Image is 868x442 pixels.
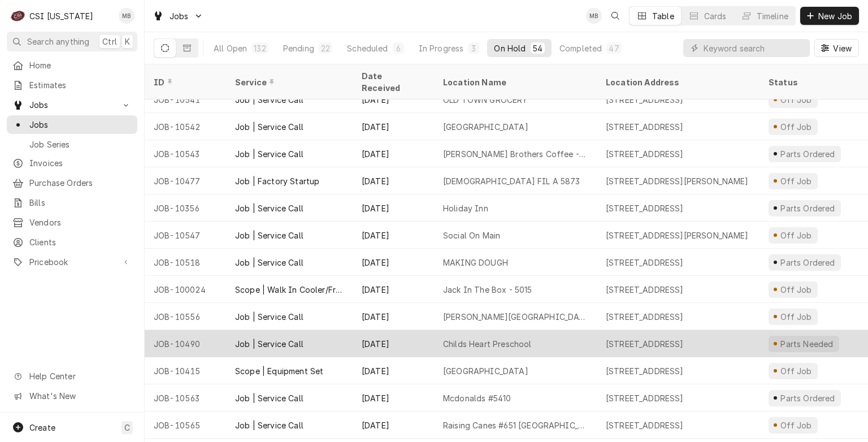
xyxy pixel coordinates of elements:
a: Purchase Orders [7,174,137,192]
div: Parts Needed [779,338,835,350]
div: Parts Ordered [779,392,836,404]
button: Search anythingCtrlK [7,32,137,51]
div: JOB-10547 [145,222,226,249]
div: Scope | Walk In Cooler/Freezer Install [235,284,344,296]
div: Date Received [362,70,423,94]
span: New Job [816,10,854,22]
div: C [10,8,26,24]
button: New Job [800,7,859,25]
div: [STREET_ADDRESS] [606,311,684,323]
div: Parts Ordered [779,148,836,160]
div: [DATE] [353,140,434,167]
div: CSI [US_STATE] [29,10,93,22]
div: MB [119,8,134,24]
div: [STREET_ADDRESS][PERSON_NAME] [606,229,749,241]
div: [DATE] [353,303,434,330]
span: Home [29,59,132,71]
div: [STREET_ADDRESS] [606,338,684,350]
a: Home [7,56,137,75]
div: Job | Service Call [235,419,303,431]
span: Jobs [29,119,132,131]
div: JOB-10490 [145,330,226,357]
div: Raising Canes #651 [GEOGRAPHIC_DATA] [443,419,588,431]
div: Pending [283,42,314,54]
div: Cards [704,10,727,22]
div: [DATE] [353,167,434,194]
div: [GEOGRAPHIC_DATA] [443,121,528,133]
div: MB [586,8,602,24]
span: Jobs [170,10,189,22]
div: JOB-100024 [145,276,226,303]
div: Job | Service Call [235,392,303,404]
div: Parts Ordered [779,202,836,214]
div: JOB-10518 [145,249,226,276]
a: Clients [7,233,137,252]
div: Job | Service Call [235,148,303,160]
a: Go to What's New [7,387,137,405]
div: Job | Service Call [235,202,303,214]
div: JOB-10565 [145,411,226,439]
div: Off Job [779,94,813,106]
div: Timeline [757,10,788,22]
span: Clients [29,236,132,248]
a: Jobs [7,115,137,134]
div: 3 [470,42,477,54]
div: [DATE] [353,357,434,384]
span: Jobs [29,99,115,111]
div: [STREET_ADDRESS] [606,94,684,106]
a: Invoices [7,154,137,172]
div: MAKING DOUGH [443,257,508,268]
div: [STREET_ADDRESS] [606,202,684,214]
div: Job | Service Call [235,94,303,106]
div: Matt Brewington's Avatar [586,8,602,24]
div: CSI Kentucky's Avatar [10,8,26,24]
a: Estimates [7,76,137,94]
span: Job Series [29,138,132,150]
span: Estimates [29,79,132,91]
div: Job | Service Call [235,338,303,350]
div: Jack In The Box - 5015 [443,284,532,296]
span: Ctrl [102,36,117,47]
a: Bills [7,193,137,212]
div: Off Job [779,229,813,241]
div: [STREET_ADDRESS] [606,284,684,296]
div: [DATE] [353,276,434,303]
div: JOB-10415 [145,357,226,384]
div: 47 [609,42,619,54]
div: ID [154,76,215,88]
div: Job | Service Call [235,121,303,133]
div: JOB-10543 [145,140,226,167]
div: OLD TOWN GROCERY [443,94,528,106]
div: Scheduled [347,42,388,54]
a: Go to Pricebook [7,253,137,271]
div: Scope | Equipment Set [235,365,323,377]
div: Matt Brewington's Avatar [119,8,134,24]
span: Help Center [29,370,131,382]
span: Create [29,423,55,432]
div: Childs Heart Preschool [443,338,532,350]
input: Keyword search [704,39,804,57]
span: Vendors [29,216,132,228]
div: [DATE] [353,113,434,140]
div: [PERSON_NAME][GEOGRAPHIC_DATA] [443,311,588,323]
div: [STREET_ADDRESS] [606,257,684,268]
div: Job | Service Call [235,257,303,268]
div: JOB-10356 [145,194,226,222]
span: K [125,36,130,47]
div: [DATE] [353,249,434,276]
div: Social On Main [443,229,500,241]
div: Off Job [779,311,813,323]
span: View [831,42,854,54]
div: [DATE] [353,330,434,357]
div: 6 [395,42,402,54]
span: C [124,422,130,434]
div: [STREET_ADDRESS] [606,148,684,160]
div: All Open [214,42,247,54]
div: Table [652,10,674,22]
div: In Progress [419,42,464,54]
div: JOB-10556 [145,303,226,330]
a: Go to Jobs [7,96,137,114]
div: JOB-10563 [145,384,226,411]
div: Off Job [779,175,813,187]
div: [PERSON_NAME] Brothers Coffee - Pnc Building [443,148,588,160]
